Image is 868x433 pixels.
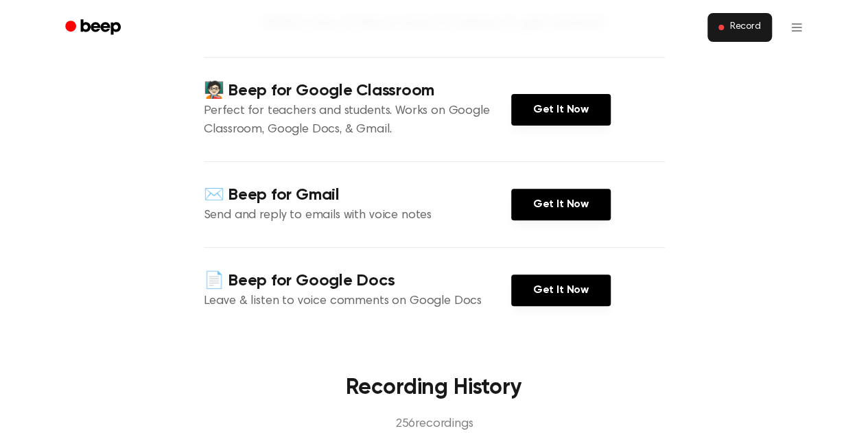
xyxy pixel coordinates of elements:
a: Beep [56,14,133,41]
h3: Recording History [226,371,643,404]
a: Get It Now [511,189,611,220]
span: Record [729,21,760,34]
h4: 📄 Beep for Google Docs [204,270,511,292]
h4: ✉️ Beep for Gmail [204,184,511,207]
button: Record [707,13,771,42]
p: Leave & listen to voice comments on Google Docs [204,292,511,311]
p: Send and reply to emails with voice notes [204,207,511,225]
button: Open menu [780,11,813,44]
a: Get It Now [511,274,611,306]
p: Perfect for teachers and students. Works on Google Classroom, Google Docs, & Gmail. [204,102,511,139]
a: Get It Now [511,94,611,126]
h4: 🧑🏻‍🏫 Beep for Google Classroom [204,80,511,102]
